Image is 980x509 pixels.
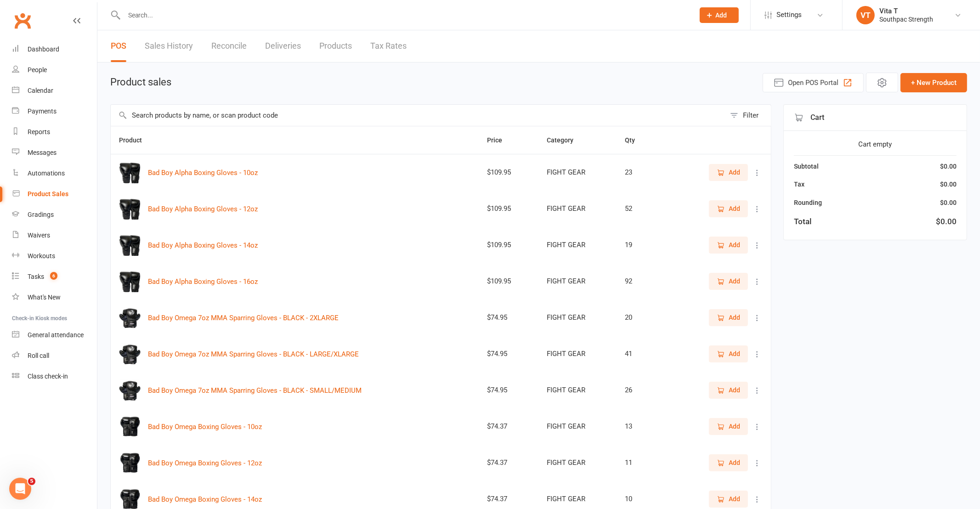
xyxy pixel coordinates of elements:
h1: Product sales [110,77,171,88]
a: People [12,60,97,80]
div: 92 [625,277,661,285]
iframe: Intercom live chat [9,478,31,500]
div: $74.37 [487,423,530,430]
div: $109.95 [487,277,530,285]
div: FIGHT GEAR [547,277,609,285]
button: + New Product [901,73,967,92]
a: Deliveries [265,30,301,62]
span: Add [729,385,740,395]
span: Add [716,11,727,19]
div: 11 [625,459,661,467]
div: Product Sales [28,190,68,198]
div: $109.95 [487,241,530,249]
a: Reports [12,122,97,142]
button: Bad Boy Omega 7oz MMA Sparring Gloves - BLACK - SMALL/MEDIUM [148,385,362,396]
div: FIGHT GEAR [547,423,609,430]
a: Gradings [12,204,97,225]
button: Add [709,418,748,435]
div: 10 [625,495,661,503]
div: Gradings [28,211,54,218]
button: Add [709,309,748,326]
button: Bad Boy Omega 7oz MMA Sparring Gloves - BLACK - 2XLARGE [148,312,339,323]
div: FIGHT GEAR [547,350,609,358]
button: Add [709,237,748,253]
input: Search... [121,9,688,22]
div: Reports [28,128,50,136]
a: Automations [12,163,97,184]
div: Total [794,215,811,228]
a: Payments [12,101,97,122]
div: Class check-in [28,373,68,380]
input: Search products by name, or scan product code [111,105,725,126]
span: Add [729,494,740,504]
div: Tasks [28,273,44,280]
div: $0.00 [940,161,957,171]
div: 52 [625,205,661,213]
div: $74.37 [487,495,530,503]
div: FIGHT GEAR [547,459,609,467]
button: Bad Boy Omega 7oz MMA Sparring Gloves - BLACK - LARGE/XLARGE [148,349,359,360]
div: Subtotal [794,161,819,171]
span: Add [729,458,740,468]
a: Tasks 6 [12,266,97,287]
div: Automations [28,170,65,177]
span: 6 [50,272,57,280]
a: Waivers [12,225,97,246]
div: $0.00 [940,179,957,189]
button: Add [709,200,748,217]
div: Filter [743,110,759,121]
div: Southpac Strength [879,15,933,23]
div: VT [856,6,875,24]
button: Bad Boy Alpha Boxing Gloves - 16oz [148,276,258,287]
div: Waivers [28,232,50,239]
a: Product Sales [12,184,97,204]
a: Roll call [12,345,97,366]
span: Settings [776,5,802,25]
button: Open POS Portal [763,73,864,92]
a: Messages [12,142,97,163]
div: $109.95 [487,205,530,213]
div: FIGHT GEAR [547,495,609,503]
span: Price [487,136,513,144]
div: $109.95 [487,169,530,176]
div: General attendance [28,331,84,339]
span: Add [729,349,740,359]
div: 19 [625,241,661,249]
button: Add [709,345,748,362]
button: Bad Boy Omega Boxing Gloves - 12oz [148,458,262,469]
a: General attendance kiosk mode [12,325,97,345]
div: People [28,66,47,74]
button: Add [709,273,748,289]
button: Qty [625,135,646,146]
a: Workouts [12,246,97,266]
div: $0.00 [940,198,957,208]
div: Cart [784,105,967,131]
button: Add [709,491,748,507]
span: 5 [28,478,35,485]
div: 41 [625,350,661,358]
a: Products [319,30,352,62]
div: FIGHT GEAR [547,386,609,394]
button: Product [119,135,152,146]
button: Bad Boy Alpha Boxing Gloves - 12oz [148,204,258,215]
button: Bad Boy Omega Boxing Gloves - 10oz [148,421,262,432]
button: Add [700,7,739,23]
div: $0.00 [936,215,957,228]
div: Tax [794,179,804,189]
button: Filter [725,105,771,126]
span: Add [729,240,740,250]
span: Add [729,167,740,177]
div: $74.95 [487,350,530,358]
button: Category [547,135,583,146]
button: Bad Boy Alpha Boxing Gloves - 10oz [148,167,258,178]
div: $74.95 [487,386,530,394]
span: Qty [625,136,646,144]
div: Rounding [794,198,822,208]
a: POS [111,30,126,62]
div: 20 [625,314,661,322]
a: Sales History [145,30,193,62]
div: 23 [625,169,661,176]
button: Bad Boy Alpha Boxing Gloves - 14oz [148,240,258,251]
div: What's New [28,294,61,301]
a: Reconcile [211,30,247,62]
